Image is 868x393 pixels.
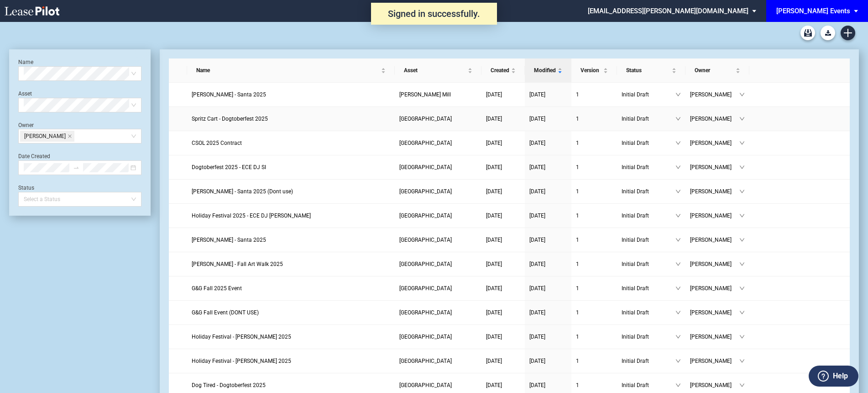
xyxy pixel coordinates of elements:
span: down [675,116,681,122]
label: Help [833,370,848,382]
span: [DATE] [529,237,545,243]
span: down [675,92,681,97]
span: Created [491,66,509,75]
span: Spritz Cart - Dogtoberfest 2025 [192,116,268,122]
span: 1 [576,285,579,292]
span: down [739,116,745,122]
span: Karen Sassaman [20,131,74,142]
span: [DATE] [486,309,502,316]
span: [DATE] [529,188,545,195]
span: [DATE] [529,261,545,267]
a: [DATE] [529,90,567,99]
span: Name [196,66,379,75]
span: Freshfields Village [399,309,452,316]
span: [PERSON_NAME] [690,332,739,341]
span: Freshfields Village [399,140,452,146]
span: Version [580,66,601,75]
a: [GEOGRAPHIC_DATA] [399,138,477,148]
th: Modified [525,58,571,83]
span: [DATE] [529,116,545,122]
th: Owner [685,58,749,83]
span: Dogtoberfest 2025 - ECE DJ SI [192,164,266,170]
a: 1 [576,138,612,148]
a: Download Blank Form [821,26,835,40]
span: Initial Draft [622,284,675,293]
a: 1 [576,260,612,269]
a: 1 [576,356,612,366]
span: [DATE] [529,212,545,219]
span: [DATE] [486,285,502,292]
a: [DATE] [529,260,567,269]
label: Status [18,185,34,191]
span: [DATE] [529,91,545,98]
span: [DATE] [529,164,545,170]
a: 1 [576,187,612,196]
a: [DATE] [529,284,567,293]
span: down [675,286,681,291]
a: [DATE] [529,187,567,196]
span: Dog Tired - Dogtoberfest 2025 [192,382,266,388]
span: down [739,213,745,218]
span: down [675,334,681,340]
a: [GEOGRAPHIC_DATA] [399,308,477,317]
span: [DATE] [486,116,502,122]
span: [DATE] [486,237,502,243]
a: [DATE] [529,114,567,123]
span: G&G Fall Event (DONT USE) [192,309,259,316]
a: Create new document [841,26,855,40]
span: Freshfields Village [399,261,452,267]
span: [PERSON_NAME] [690,90,739,99]
a: [GEOGRAPHIC_DATA] [399,284,477,293]
span: 1 [576,309,579,316]
span: Initial Draft [622,187,675,196]
span: [DATE] [529,334,545,340]
span: Edwin McCora - Santa 2025 [192,91,266,98]
span: [DATE] [486,212,502,219]
span: 1 [576,140,579,146]
span: down [739,334,745,340]
span: Initial Draft [622,381,675,390]
div: [PERSON_NAME] Events [776,7,850,15]
span: Initial Draft [622,332,675,341]
span: Edwin McCora - Santa 2025 (Dont use) [192,188,293,195]
a: 1 [576,114,612,123]
span: swap-right [73,165,79,171]
th: Asset [395,58,481,83]
span: [DATE] [486,334,502,340]
span: Initial Draft [622,114,675,123]
a: Holiday Festival 2025 - ECE DJ [PERSON_NAME] [192,211,390,220]
span: [DATE] [486,91,502,98]
span: Freshfields Village [399,116,452,122]
span: down [675,310,681,315]
span: [PERSON_NAME] [690,211,739,220]
a: [PERSON_NAME] - Santa 2025 [192,90,390,99]
span: Freshfields Village [399,212,452,219]
span: down [675,165,681,170]
span: [PERSON_NAME] [690,163,739,172]
th: Version [571,58,617,83]
span: Edwin McCora - Santa 2025 [192,237,266,243]
span: down [675,189,681,194]
a: [DATE] [486,284,520,293]
span: Initial Draft [622,90,675,99]
span: Initial Draft [622,260,675,269]
span: Holiday Festival 2025 - ECE DJ Ben Felton [192,212,311,219]
span: [DATE] [486,261,502,267]
a: [DATE] [529,211,567,220]
span: Holiday Festival - Tim Mathias 2025 [192,358,291,364]
span: Modified [534,66,556,75]
a: Spritz Cart - Dogtoberfest 2025 [192,114,390,123]
button: Help [809,366,858,387]
a: 1 [576,381,612,390]
span: Atherton Mill [399,91,451,98]
a: [DATE] [486,381,520,390]
span: [PERSON_NAME] [690,187,739,196]
span: close [68,134,72,138]
a: [GEOGRAPHIC_DATA] [399,260,477,269]
span: Freshfields Village [399,164,452,170]
div: Signed in successfully. [371,3,497,25]
span: down [675,140,681,146]
a: [DATE] [529,332,567,341]
span: [DATE] [486,382,502,388]
span: down [675,382,681,388]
